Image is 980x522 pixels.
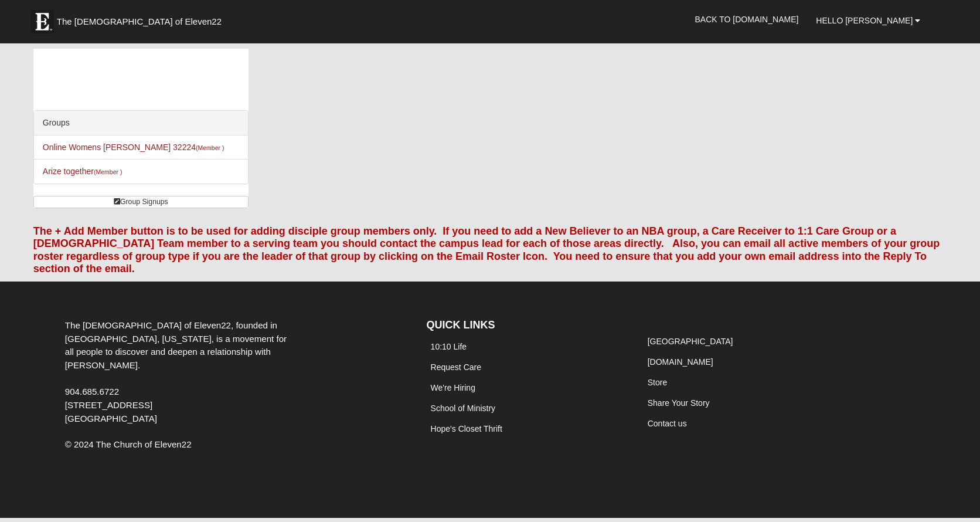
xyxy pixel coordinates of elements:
[34,111,248,135] div: Groups
[431,404,495,413] a: School of Ministry
[648,398,710,408] a: Share Your Story
[65,413,157,423] span: [GEOGRAPHIC_DATA]
[816,16,913,25] span: Hello [PERSON_NAME]
[648,337,733,346] a: [GEOGRAPHIC_DATA]
[33,225,940,275] font: The + Add Member button is to be used for adding disciple group members only. If you need to add ...
[807,6,929,35] a: Hello [PERSON_NAME]
[43,167,122,176] a: Arize together(Member )
[431,424,502,433] a: Hope's Closet Thrift
[648,419,687,428] a: Contact us
[431,383,475,392] a: We're Hiring
[33,196,249,208] a: Group Signups
[56,319,297,426] div: The [DEMOGRAPHIC_DATA] of Eleven22, founded in [GEOGRAPHIC_DATA], [US_STATE], is a movement for a...
[427,319,626,332] h4: QUICK LINKS
[94,168,122,175] small: (Member )
[57,16,222,28] span: The [DEMOGRAPHIC_DATA] of Eleven22
[431,342,467,351] a: 10:10 Life
[65,439,192,449] span: © 2024 The Church of Eleven22
[43,143,224,152] a: Online Womens [PERSON_NAME] 32224(Member )
[196,144,224,151] small: (Member )
[686,5,808,34] a: Back to [DOMAIN_NAME]
[25,4,259,33] a: The [DEMOGRAPHIC_DATA] of Eleven22
[648,378,667,387] a: Store
[431,362,481,372] a: Request Care
[30,10,54,33] img: Eleven22 logo
[648,357,713,367] a: [DOMAIN_NAME]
